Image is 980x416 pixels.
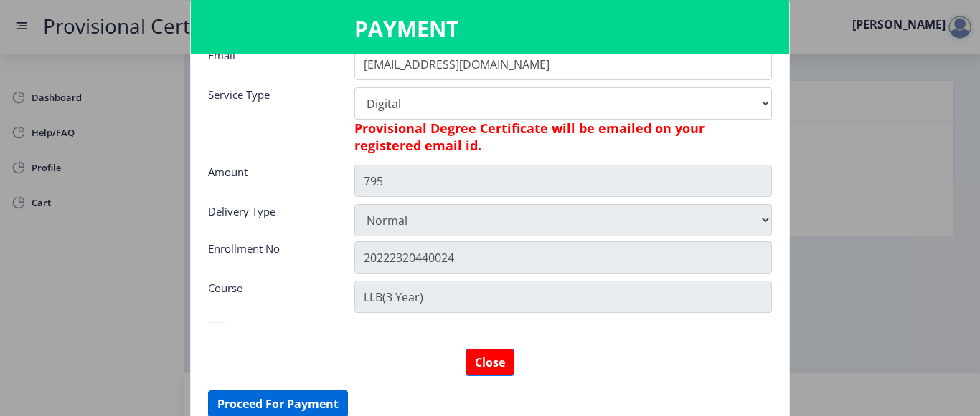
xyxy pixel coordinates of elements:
[197,281,344,309] div: Course
[354,120,772,154] h6: Provisional Degree Certificate will be emailed on your registered email id.
[197,241,344,270] div: Enrollment No
[354,48,772,80] input: Email
[354,241,772,274] input: Zipcode
[197,48,344,77] div: Email
[197,165,344,193] div: Amount
[197,204,344,233] div: Delivery Type
[354,281,772,313] input: Zipcode
[354,165,772,197] input: Amount
[354,14,626,43] h3: PAYMENT
[197,87,344,156] div: Service Type
[466,349,514,376] button: Close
